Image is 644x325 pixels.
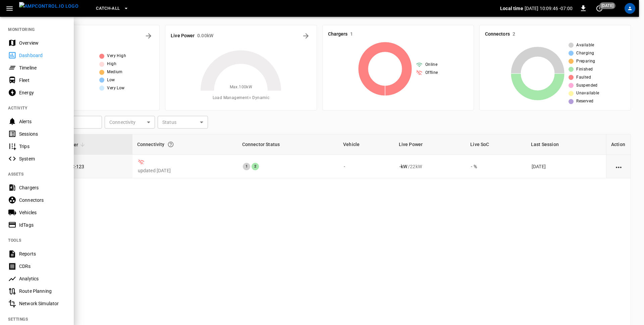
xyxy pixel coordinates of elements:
div: Analytics [19,275,66,282]
div: Chargers [19,184,66,191]
div: System [19,155,66,162]
span: Catch-all [96,5,120,12]
div: Alerts [19,118,66,125]
div: Sessions [19,131,66,137]
p: [DATE] 10:09:46 -07:00 [525,5,573,12]
div: Connectors [19,197,66,203]
div: Fleet [19,77,66,84]
div: Route Planning [19,288,66,294]
div: Timeline [19,64,66,71]
div: Trips [19,143,66,150]
div: Network Simulator [19,300,66,307]
div: CDRs [19,263,66,270]
img: ampcontrol.io logo [19,2,78,10]
div: Dashboard [19,52,66,59]
div: IdTags [19,222,66,228]
p: Local time [500,5,523,12]
div: Reports [19,250,66,257]
div: profile-icon [625,3,635,14]
div: Energy [19,89,66,96]
div: Vehicles [19,209,66,216]
button: set refresh interval [594,3,605,14]
span: [DATE] [599,2,615,9]
div: Overview [19,40,66,46]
